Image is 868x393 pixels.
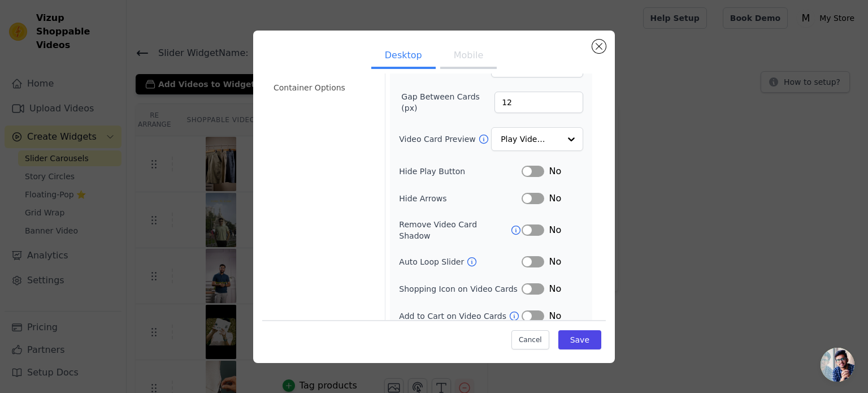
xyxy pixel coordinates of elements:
span: No [549,309,561,323]
label: Shopping Icon on Video Cards [399,283,522,295]
li: Container Options [267,76,378,99]
button: Cancel [511,330,549,349]
button: Desktop [371,44,436,69]
label: Remove Video Card Shadow [399,219,510,241]
span: No [549,282,561,296]
label: Add to Cart on Video Cards [399,310,509,322]
label: Video Card Preview [399,133,478,145]
button: Save [558,330,601,349]
label: Hide Play Button [399,166,522,177]
span: No [549,255,561,269]
span: No [549,165,561,178]
label: Auto Loop Slider [399,256,466,267]
label: Hide Arrows [399,193,522,204]
button: Mobile [440,44,497,69]
label: Gap Between Cards (px) [401,91,494,114]
span: No [549,192,561,205]
button: Close modal [592,40,606,53]
span: No [549,223,561,237]
a: Open chat [821,348,854,382]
